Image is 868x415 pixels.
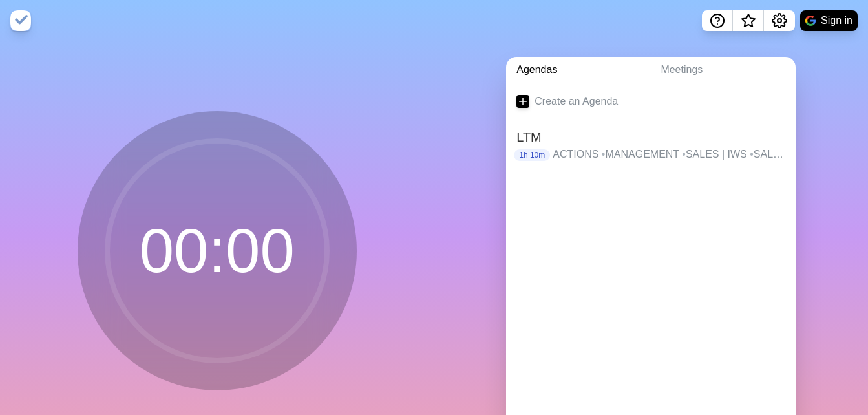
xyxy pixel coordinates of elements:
button: Settings [764,10,795,31]
span: • [602,149,606,160]
button: Help [702,10,733,31]
p: ACTIONS MANAGEMENT SALES | IWS SALES | RSS MARKETING OPERATIONS FINANCE AOB [553,147,785,162]
button: What’s new [733,10,764,31]
img: google logo [805,16,816,26]
span: • [750,149,754,160]
img: timeblocks logo [10,10,31,31]
button: Sign in [800,10,858,31]
p: 1h 10m [514,149,550,161]
a: Meetings [650,57,796,83]
h2: LTM [516,127,785,147]
span: • [682,149,686,160]
a: Agendas [506,57,650,83]
a: Create an Agenda [506,83,796,120]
